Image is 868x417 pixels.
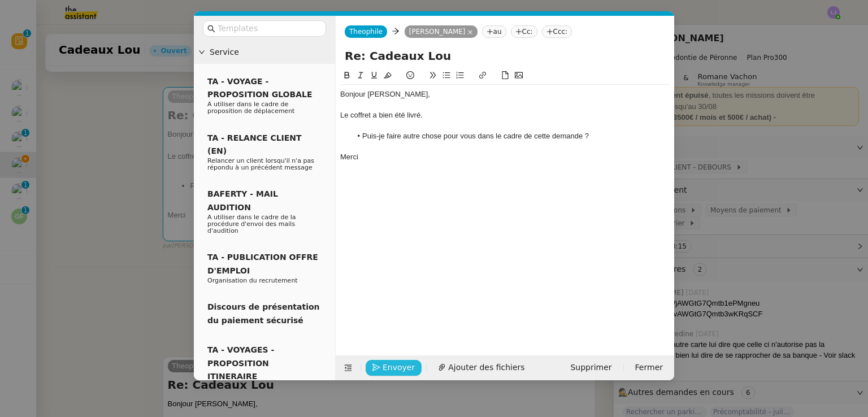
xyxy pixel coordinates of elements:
[194,41,335,63] div: Service
[207,157,314,171] span: Relancer un client lorsqu'il n'a pas répondu à un précédent message
[340,89,670,99] div: Bonjour [PERSON_NAME],
[340,110,670,120] div: Le coffret a bien été livré.
[542,25,572,38] nz-tag: Ccc:
[351,131,670,141] li: Puis-je faire autre chose pour vous dans le cadre de cette demande ?
[635,361,663,374] span: Fermer
[207,277,298,284] span: Organisation du recrutement
[207,345,274,381] span: TA - VOYAGES - PROPOSITION ITINERAIRE
[431,360,531,376] button: Ajouter des fichiers
[511,25,537,38] nz-tag: Cc:
[383,361,415,374] span: Envoyer
[340,152,670,162] div: Merci
[482,25,506,38] nz-tag: au
[207,189,278,211] span: BAFERTY - MAIL AUDITION
[345,47,665,64] input: Subject
[207,253,318,275] span: TA - PUBLICATION OFFRE D'EMPLOI
[207,77,312,99] span: TA - VOYAGE - PROPOSITION GLOBALE
[207,302,320,324] span: Discours de présentation du paiement sécurisé
[207,101,294,115] span: A utiliser dans le cadre de proposition de déplacement
[210,46,331,59] span: Service
[366,360,422,376] button: Envoyer
[218,22,319,35] input: Templates
[628,360,670,376] button: Fermer
[405,25,478,38] nz-tag: [PERSON_NAME]
[207,214,296,234] span: A utiliser dans le cadre de la procédure d'envoi des mails d'audition
[448,361,524,374] span: Ajouter des fichiers
[207,133,302,155] span: TA - RELANCE CLIENT (EN)
[563,360,618,376] button: Supprimer
[570,361,611,374] span: Supprimer
[349,28,383,36] span: Theophile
